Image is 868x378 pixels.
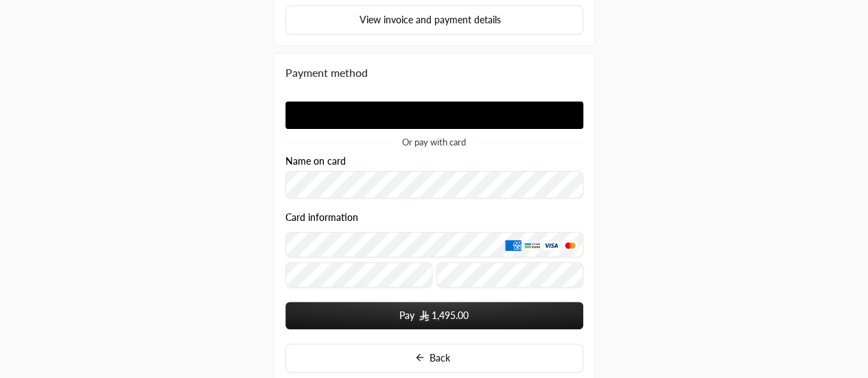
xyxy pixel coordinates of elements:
[285,344,583,373] button: Back
[562,240,578,251] img: MasterCard
[285,212,583,292] div: Card information
[432,309,469,322] span: 1,495.00
[285,5,583,34] button: View invoice and payment details
[285,262,432,287] input: Expiry date
[419,310,429,321] img: SAR
[285,64,583,81] div: Payment method
[285,212,358,223] legend: Card information
[543,240,559,251] img: Visa
[285,232,584,257] input: Credit Card
[436,262,583,287] input: CVC
[285,156,583,199] div: Name on card
[285,156,346,167] label: Name on card
[430,352,450,364] span: Back
[524,240,540,251] img: MADA
[285,302,583,329] button: Pay SAR1,495.00
[505,240,521,251] img: AMEX
[402,138,466,147] span: Or pay with card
